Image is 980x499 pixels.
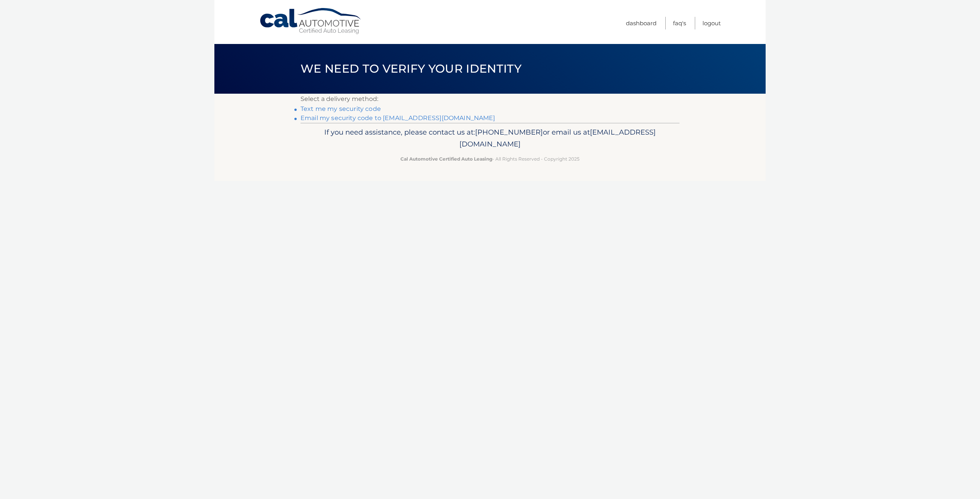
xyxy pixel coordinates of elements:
[702,17,721,29] a: Logout
[301,114,495,122] a: Email my security code to [EMAIL_ADDRESS][DOMAIN_NAME]
[475,128,543,137] span: [PHONE_NUMBER]
[626,17,657,29] a: Dashboard
[400,156,492,162] strong: Cal Automotive Certified Auto Leasing
[301,94,679,104] p: Select a delivery method:
[259,8,363,35] a: Cal Automotive
[305,155,675,163] p: - All Rights Reserved - Copyright 2025
[305,126,675,151] p: If you need assistance, please contact us at: or email us at
[301,62,521,76] span: We need to verify your identity
[301,105,381,112] a: Text me my security code
[673,17,686,29] a: FAQ's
